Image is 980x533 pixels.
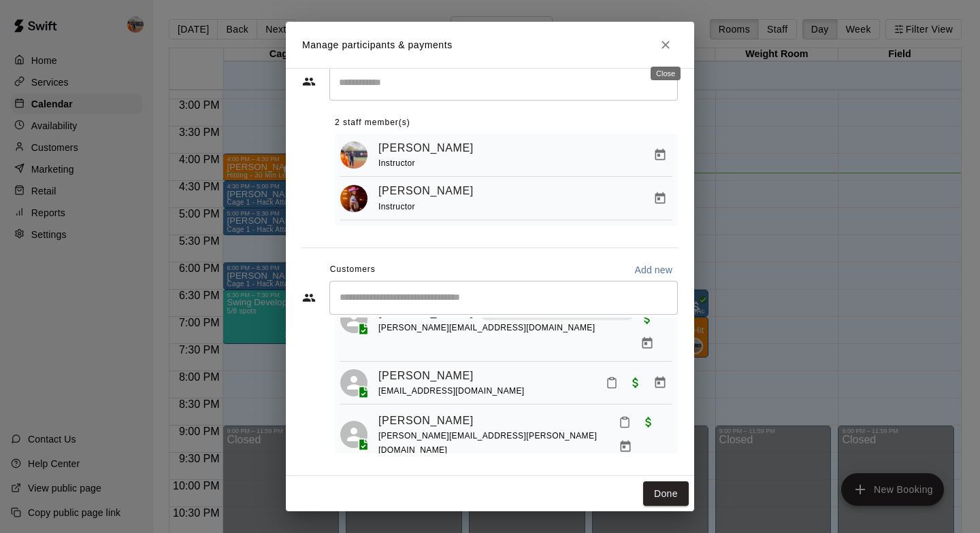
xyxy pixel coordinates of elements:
[378,323,595,332] span: [PERSON_NAME][EMAIL_ADDRESS][DOMAIN_NAME]
[330,259,376,281] span: Customers
[378,139,474,157] a: [PERSON_NAME]
[648,371,672,395] button: Manage bookings & payment
[600,371,623,394] button: Mark attendance
[302,291,316,305] svg: Customers
[378,386,525,396] span: [EMAIL_ADDRESS][DOMAIN_NAME]
[378,158,415,168] span: Instructor
[340,421,367,448] div: Jordyn Aardahl
[623,376,648,388] span: Paid with Credit
[302,38,453,52] p: Manage participants & payments
[378,367,474,385] a: [PERSON_NAME]
[636,416,661,428] span: Paid with Credit
[329,281,678,315] div: Start typing to search customers...
[302,75,316,88] svg: Staff
[648,143,672,167] button: Manage bookings & payment
[643,481,689,506] button: Done
[340,141,367,169] img: Kailee Powell
[340,369,367,396] div: Emilie Oppelt
[378,431,597,455] span: [PERSON_NAME][EMAIL_ADDRESS][PERSON_NAME][DOMAIN_NAME]
[340,306,367,333] div: Desiree Ramirez
[378,412,474,430] a: [PERSON_NAME]
[378,182,474,200] a: [PERSON_NAME]
[648,186,672,211] button: Manage bookings & payment
[653,33,678,57] button: Close
[651,67,681,80] div: Close
[634,263,672,277] p: Add new
[629,259,678,281] button: Add new
[329,65,678,101] div: Search staff
[613,411,636,434] button: Mark attendance
[378,202,415,211] span: Instructor
[340,185,367,212] img: Kaitlyn Lim
[613,434,638,459] button: Manage bookings & payment
[635,312,659,324] span: Paid with Credit
[635,331,659,356] button: Manage bookings & payment
[335,112,410,134] span: 2 staff member(s)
